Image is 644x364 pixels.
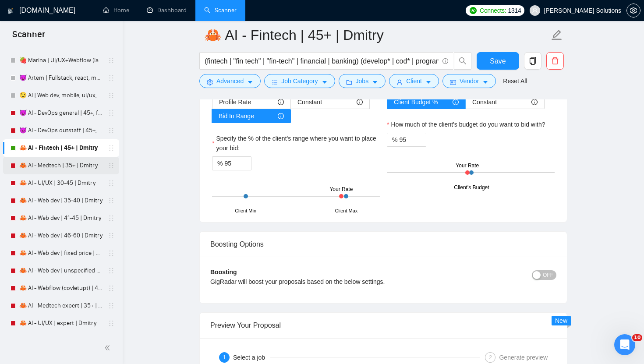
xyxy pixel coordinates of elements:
[482,79,488,85] span: caret-down
[632,334,642,341] span: 10
[219,95,251,109] span: Profile Rate
[204,7,237,14] a: searchScanner
[19,192,103,209] a: 🦀 AI - Web dev | 35-40 | Dmitry
[108,197,115,204] span: holder
[499,352,548,363] div: Generate preview
[524,52,541,70] button: copy
[19,104,103,122] a: 😈 AI - DevOps general | 45+, fixed, unspec | Artem
[233,352,270,363] div: Select a job
[108,215,115,222] span: holder
[108,162,115,169] span: holder
[210,232,556,257] div: Boosting Options
[19,122,103,139] a: 😈 AI - DevOps outstaff | 45+, fixed, unspec | Artem
[389,74,439,88] button: userClientcaret-down
[551,29,563,41] span: edit
[406,76,422,86] span: Client
[546,52,564,70] button: delete
[205,56,439,67] input: Search Freelance Jobs...
[543,270,553,280] span: OFF
[19,69,103,87] a: 😈 Artem | Fullstack, react, mern, mobile, laravel, php, flutter, python, ui/ux, webflow (large-si...
[19,262,103,279] a: 🦀 AI - Web dev | unspecified budget | Dmitry
[531,99,538,105] span: info-circle
[19,297,103,315] a: 🦀 AI - Medtech expert | 35+ | Dmitry
[19,157,103,174] a: 🦀 AI - Medtech | 35+ | Dmitry
[387,120,545,129] label: How much of the client's budget do you want to bid with?
[19,52,103,69] a: 🍓 Marina | UI/UX+Webflow (large-size comp)
[108,302,115,309] span: holder
[272,79,278,85] span: bars
[450,79,456,85] span: idcard
[7,4,14,18] img: logo
[19,227,103,244] a: 🦀 AI - Web dev | 46-60 | Dmitry
[278,113,284,119] span: info-circle
[103,7,129,14] a: homeHome
[454,52,471,70] button: search
[442,58,448,64] span: info-circle
[108,320,115,327] span: holder
[614,334,635,355] iframe: Intercom live chat
[264,74,335,88] button: barsJob Categorycaret-down
[470,7,477,14] img: upwork-logo.png
[394,95,438,109] span: Client Budget %
[555,317,567,324] span: New
[212,134,380,153] label: Specify the % of the client's range where you want to place your bid:
[508,6,521,15] span: 1314
[223,354,226,360] span: 1
[626,4,640,18] button: setting
[108,180,115,187] span: holder
[19,87,103,104] a: 😉 AI | Web dev, mobile, ui/ux, webflow, medtech, fintech (large-size comp) | Daria
[210,277,470,286] div: GigRadar will boost your proposals based on the below settings.
[19,279,103,297] a: 🦀 AI - Webflow (covletupt) | 45+ | Dmitry
[460,76,479,86] span: Vendor
[216,76,244,86] span: Advanced
[357,99,363,105] span: info-circle
[19,174,103,192] a: 🦀 AI - UI/UX | 30-45 | Dmitry
[108,74,115,81] span: holder
[204,24,549,46] input: Scanner name...
[425,79,432,85] span: caret-down
[627,7,640,14] span: setting
[108,110,115,117] span: holder
[108,267,115,274] span: holder
[547,57,563,65] span: delete
[108,92,115,99] span: holder
[19,315,103,332] a: 🦀 AI - UI/UX | expert | Dmitry
[489,354,492,360] span: 2
[454,57,471,65] span: search
[278,99,284,105] span: info-circle
[626,7,640,14] a: setting
[281,76,318,86] span: Job Category
[19,244,103,262] a: 🦀 AI - Web dev | fixed price | Dmitry
[356,76,369,86] span: Jobs
[108,250,115,257] span: holder
[19,209,103,227] a: 🦀 AI - Web dev | 41-45 | Dmitry
[219,110,254,123] span: Bid In Range
[19,139,103,157] a: 🦀 AI - Fintech | 45+ | Dmitry
[297,95,322,109] span: Constant
[346,79,352,85] span: folder
[456,162,479,170] div: Your Rate
[335,207,357,215] div: Client Max
[108,57,115,64] span: holder
[477,52,519,70] button: Save
[442,74,496,88] button: idcardVendorcaret-down
[210,313,556,338] div: Preview Your Proposal
[108,232,115,239] span: holder
[5,28,52,46] span: Scanner
[490,56,506,67] span: Save
[108,145,115,152] span: holder
[108,127,115,134] span: holder
[524,57,541,65] span: copy
[454,184,489,192] div: Client's Budget
[199,74,261,88] button: settingAdvancedcaret-down
[339,74,386,88] button: folderJobscaret-down
[372,79,378,85] span: caret-down
[108,285,115,292] span: holder
[503,76,527,86] a: Reset All
[396,79,403,85] span: user
[210,269,237,276] b: Boosting
[329,185,353,194] div: Your Rate
[247,79,253,85] span: caret-down
[235,207,256,215] div: Client Min
[322,79,328,85] span: caret-down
